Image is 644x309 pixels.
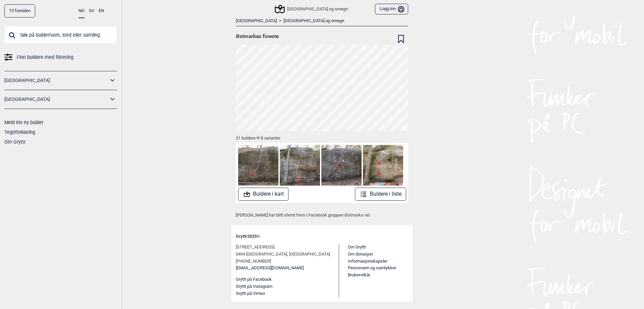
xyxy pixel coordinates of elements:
[348,265,396,270] a: Personvern og samtykker
[363,145,403,185] img: Hullet
[89,4,94,17] button: SV
[4,4,35,17] a: Til forsiden
[236,258,271,265] span: [PHONE_NUMBER]
[348,259,387,264] a: Informasjonskapsler
[4,26,117,44] input: Søk på buldernavn, sted eller samling
[236,276,272,283] button: Gryttr på Facebook
[236,265,304,272] a: [EMAIL_ADDRESS][DOMAIN_NAME]
[280,145,320,185] img: Mester Yoda SS 200524
[236,244,274,251] span: [STREET_ADDRESS]
[236,290,265,297] button: Gryttr på Vimeo
[4,139,26,145] a: Om Gryttr
[236,212,408,219] p: [PERSON_NAME] har blitt stemt frem i Facebook gruppen Østmarka vel.
[348,252,373,257] a: Om donasjon
[78,4,85,18] button: NO
[279,18,281,24] span: >
[283,18,344,24] a: [GEOGRAPHIC_DATA] og omegn
[238,188,289,201] button: Buldere i kart
[238,145,278,185] img: Riverdance 200524
[321,145,362,185] img: Malcolm X 210508
[4,129,35,135] a: Tegnforklaring
[4,120,44,125] a: Meld inn ny bulder
[348,272,370,277] a: Brukervilkår
[375,4,408,15] button: Logg inn
[236,18,277,24] a: [GEOGRAPHIC_DATA]
[236,33,279,40] span: Østmarkas fineste
[4,52,117,62] a: Finn buldere med filtrering
[99,4,104,17] button: EN
[236,131,408,143] div: 21 buldere Ψ 8 varianter
[236,229,408,244] div: Gryttr 2025 ©
[236,251,330,258] span: 0494 [GEOGRAPHIC_DATA], [GEOGRAPHIC_DATA]
[4,94,108,104] a: [GEOGRAPHIC_DATA]
[17,52,73,62] span: Finn buldere med filtrering
[276,5,348,13] div: [GEOGRAPHIC_DATA] og omegn
[355,188,406,201] button: Buldere i liste
[4,76,108,85] a: [GEOGRAPHIC_DATA]
[348,244,366,249] a: Om Gryttr
[236,283,272,290] button: Gryttr på Instagram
